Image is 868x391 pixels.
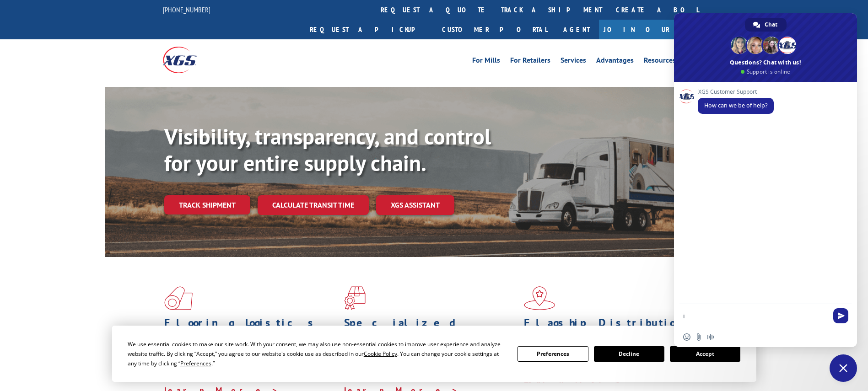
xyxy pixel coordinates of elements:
span: XGS Customer Support [698,89,774,95]
button: Decline [594,346,664,362]
span: Insert an emoji [683,333,690,341]
span: Preferences [180,359,211,367]
a: XGS ASSISTANT [376,195,454,215]
a: Services [561,57,586,67]
img: xgs-icon-flagship-distribution-model-red [524,286,555,310]
img: xgs-icon-total-supply-chain-intelligence-red [164,286,193,310]
a: For Retailers [510,57,550,67]
b: Visibility, transparency, and control for your entire supply chain. [164,122,491,177]
div: Cookie Consent Prompt [112,326,756,382]
a: Customer Portal [435,20,554,39]
span: Chat [765,18,777,32]
a: Calculate transit time [258,195,369,215]
a: Request a pickup [303,20,435,39]
a: Advantages [596,57,634,67]
a: Track shipment [164,195,250,214]
h1: Specialized Freight Experts [344,317,517,344]
a: Agent [554,20,599,39]
button: Preferences [518,346,588,362]
h1: Flagship Distribution Model [524,317,697,344]
div: Chat [745,18,787,32]
img: xgs-icon-focused-on-flooring-red [344,286,366,310]
h1: Flooring Logistics Solutions [164,317,337,344]
a: Learn More > [524,374,638,385]
a: [PHONE_NUMBER] [163,5,210,14]
span: How can we be of help? [704,102,767,109]
span: Send a file [695,333,702,341]
button: Accept [670,346,740,362]
a: Resources [644,57,676,67]
span: Audio message [707,333,714,341]
a: Join Our Team [599,20,706,39]
span: Send [833,308,848,323]
div: Close chat [830,354,857,382]
div: We use essential cookies to make our site work. With your consent, we may also use non-essential ... [128,339,507,368]
textarea: Compose your message... [683,312,828,320]
a: For Mills [472,57,500,67]
span: Cookie Policy [364,350,397,358]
